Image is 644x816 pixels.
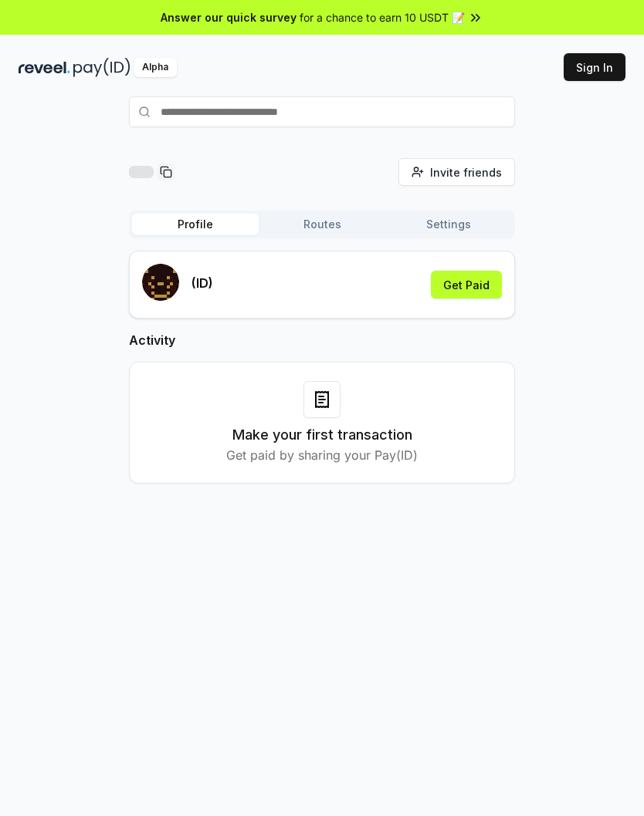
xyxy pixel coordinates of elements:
[226,446,418,464] p: Get paid by sharing your Pay(ID)
[73,58,130,77] img: pay_id
[564,53,625,81] button: Sign In
[398,158,515,186] button: Invite friends
[19,58,70,77] img: reveel_dark
[132,214,259,235] button: Profile
[134,58,177,77] div: Alpha
[232,424,412,446] h3: Make your first transaction
[259,214,385,235] button: Routes
[161,9,297,25] span: Answer our quick survey
[385,214,512,235] button: Settings
[192,274,213,292] p: (ID)
[300,9,465,25] span: for a chance to earn 10 USDT 📝
[431,271,502,298] button: Get Paid
[129,331,515,349] h2: Activity
[430,164,502,180] span: Invite friends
